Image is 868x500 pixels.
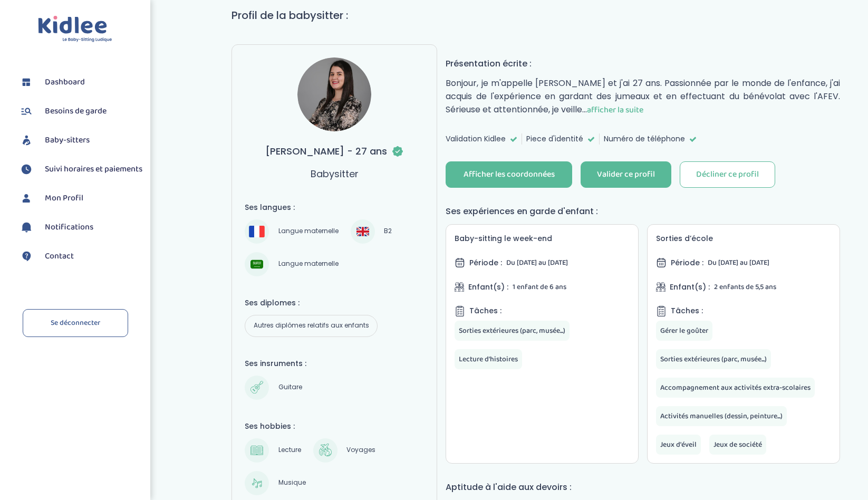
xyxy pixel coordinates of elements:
span: Enfant(s) : [670,282,710,293]
span: Sorties extérieures (parc, musée...) [459,325,565,336]
img: dashboard.svg [18,74,34,90]
a: Contact [18,248,142,264]
span: Lecture [274,444,304,457]
h4: Ses diplomes : [245,297,424,309]
h4: Aptitude à l'aide aux devoirs : [446,480,840,494]
h4: Présentation écrite : [446,57,840,70]
span: Langue maternelle [274,258,342,271]
span: Langue maternelle [274,225,342,238]
img: contact.svg [18,248,34,264]
span: Notifications [45,221,93,234]
span: Période : [671,257,703,268]
span: Baby-sitters [45,134,90,147]
span: Jeux de société [713,439,762,450]
span: Tâches : [671,305,703,316]
span: B2 [380,225,396,238]
span: Musique [274,477,309,489]
img: suivihoraire.svg [18,161,34,177]
span: Activités manuelles (dessin, peinture...) [660,410,783,422]
h1: Profil de la babysitter : [232,7,848,23]
span: Piece d'identité [526,133,583,145]
h4: Ses expériences en garde d'enfant : [446,205,840,218]
button: Valider ce profil [581,161,671,188]
a: Notifications [18,219,142,235]
span: Numéro de téléphone [604,133,685,145]
button: Afficher les coordonnées [446,161,572,188]
img: avatar [297,57,371,131]
span: Gérer le goûter [660,325,708,336]
img: notification.svg [18,219,34,235]
span: 2 enfants de 5,5 ans [714,281,776,293]
h5: Sorties d’école [656,233,831,244]
span: Guitare [274,381,305,394]
span: Jeux d'éveil [660,439,697,450]
h5: Baby-sitting le week-end [455,233,630,244]
a: Baby-sitters [18,132,142,148]
span: afficher la suite [587,103,643,117]
span: Dashboard [45,76,85,89]
a: Suivi horaires et paiements [18,161,142,177]
div: Afficher les coordonnées [464,169,555,181]
span: 1 enfant de 6 ans [513,281,566,293]
h3: [PERSON_NAME] - 27 ans [265,144,404,158]
span: Enfant(s) : [468,282,508,293]
div: Valider ce profil [597,169,655,181]
span: Accompagnement aux activités extra-scolaires [660,382,811,393]
img: Anglais [356,225,369,238]
span: Période : [469,257,502,268]
span: Validation Kidlee [446,133,506,145]
span: Mon Profil [45,192,83,205]
p: Babysitter [311,167,359,181]
button: Décliner ce profil [680,161,775,188]
span: Lecture d'histoires [459,353,518,365]
img: babysitters.svg [18,132,34,148]
span: Sorties extérieures (parc, musée...) [660,353,767,365]
h4: Ses insruments : [245,358,424,369]
span: Suivi horaires et paiements [45,163,142,176]
img: Français [249,226,265,237]
img: profil.svg [18,190,34,206]
a: Se déconnecter [23,309,128,337]
a: Dashboard [18,74,142,90]
h4: Ses hobbies : [245,421,424,432]
span: Du [DATE] au [DATE] [506,257,568,268]
span: Du [DATE] au [DATE] [708,257,769,268]
img: besoin.svg [18,103,34,119]
img: Arabe [250,258,263,271]
p: Bonjour, je m'appelle [PERSON_NAME] et j'ai 27 ans. Passionnée par le monde de l'enfance, j'ai ac... [446,76,840,117]
span: Autres diplômes relatifs aux enfants [249,320,372,332]
span: Voyages [343,444,379,457]
a: Besoins de garde [18,103,142,119]
span: Besoins de garde [45,105,107,118]
div: Décliner ce profil [696,169,759,181]
span: Contact [45,250,74,263]
span: Tâches : [469,305,501,316]
a: Mon Profil [18,190,142,206]
img: logo.svg [38,16,112,43]
h4: Ses langues : [245,202,424,213]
